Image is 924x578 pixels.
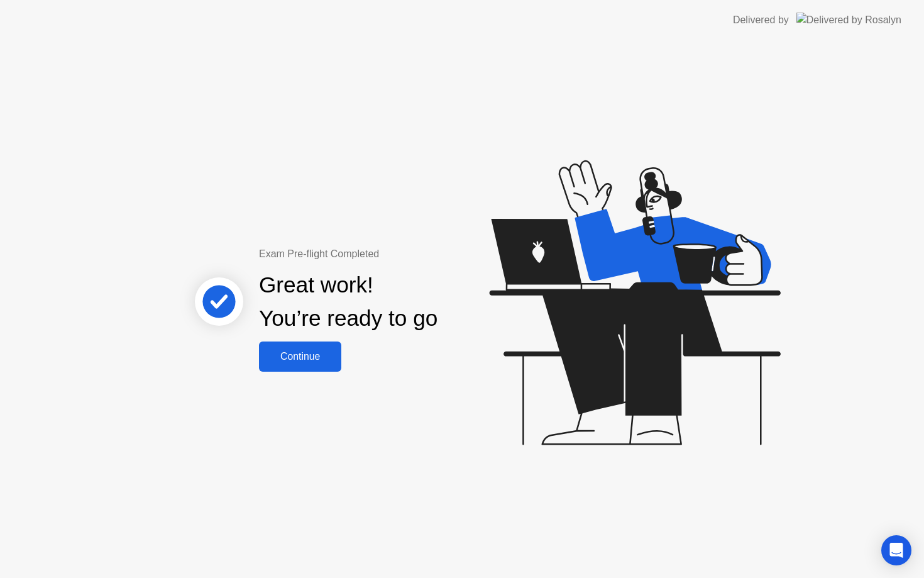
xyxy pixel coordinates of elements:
[733,13,789,28] div: Delivered by
[881,535,911,565] div: Open Intercom Messenger
[263,351,338,362] div: Continue
[259,269,437,335] div: Great work! You’re ready to go
[796,13,901,27] img: Delivered by Rosalyn
[259,247,519,262] div: Exam Pre-flight Completed
[259,342,341,372] button: Continue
